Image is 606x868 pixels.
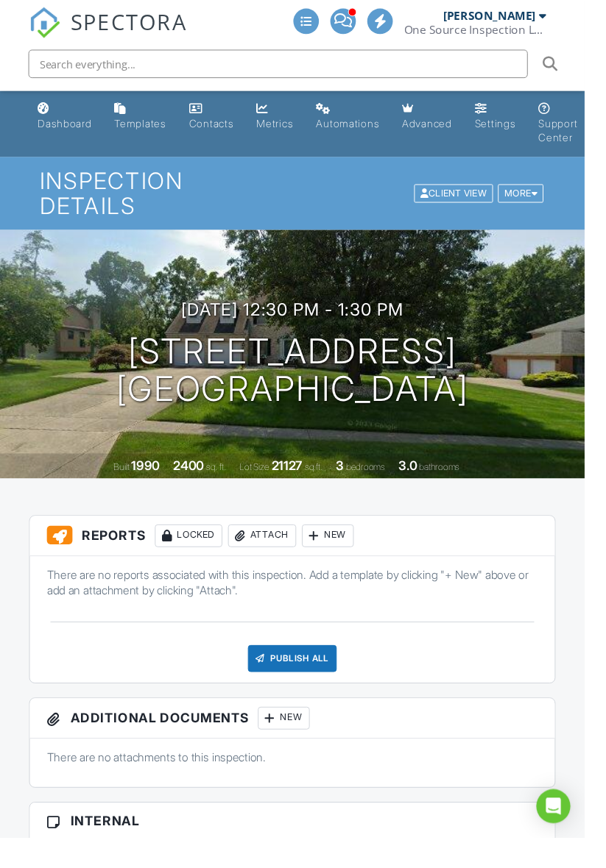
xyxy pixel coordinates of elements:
[190,100,248,142] a: Contacts
[266,121,304,134] div: Metrics
[348,474,356,490] div: 3
[30,7,63,40] img: The Best Home Inspection Software - Spectora
[49,777,557,793] p: There are no attachments to this inspection.
[492,121,535,134] div: Settings
[434,478,476,489] span: bathrooms
[31,724,575,766] h3: Additional Documents
[29,51,547,81] input: Search everything...
[118,478,134,489] span: Built
[30,20,194,51] a: SPECTORA
[281,474,314,490] div: 21127
[417,121,468,134] div: Advanced
[236,544,307,567] div: Attach
[556,818,591,853] div: Open Intercom Messenger
[257,669,349,697] div: Publish All
[516,191,564,210] div: More
[359,478,399,489] span: bedrooms
[322,100,399,142] a: Automations (Advanced)
[248,478,279,489] span: Lot Size
[121,345,486,423] h1: [STREET_ADDRESS] [GEOGRAPHIC_DATA]
[260,100,310,142] a: Metrics
[428,194,515,205] a: Client View
[429,191,511,210] div: Client View
[188,311,419,331] h3: [DATE] 12:30 pm - 1:30 pm
[214,478,234,489] span: sq. ft.
[558,121,599,149] div: Support Center
[267,733,321,756] div: New
[119,121,172,134] div: Templates
[73,7,194,38] span: SPECTORA
[39,121,95,134] div: Dashboard
[328,121,393,134] div: Automations
[419,24,566,38] div: One Source Inspection LLC
[49,588,557,621] p: There are no reports associated with this inspection. Add a template by clicking "+ New" above or...
[486,100,540,142] a: Settings
[33,100,101,142] a: Dashboard
[316,478,334,489] span: sq.ft.
[113,100,178,142] a: Templates
[31,535,575,577] h3: Reports
[459,9,555,24] div: [PERSON_NAME]
[161,544,230,567] div: Locked
[552,100,605,157] a: Support Center
[41,174,566,226] h1: Inspection Details
[413,474,432,490] div: 3.0
[196,121,242,134] div: Contacts
[136,474,166,490] div: 1990
[313,544,367,567] div: New
[180,474,211,490] div: 2400
[411,100,474,142] a: Advanced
